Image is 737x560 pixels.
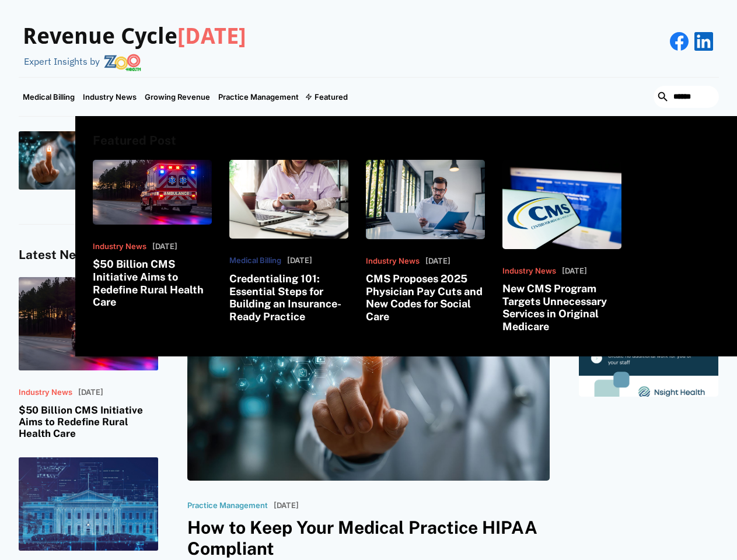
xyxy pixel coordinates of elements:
h3: How to Keep Your Medical Practice HIPAA Compliant [187,517,550,559]
a: Industry News[DATE]$50 Billion CMS Initiative Aims to Redefine Rural Health Care [93,160,212,309]
p: Industry News [19,388,72,397]
a: Industry News[DATE]CMS Proposes 2025 Physician Pay Cuts and New Codes for Social Care [366,160,485,323]
h3: $50 Billion CMS Initiative Aims to Redefine Rural Health Care [19,404,158,440]
p: [DATE] [152,242,177,251]
a: Industry News[DATE]New CMS Program Targets Unnecessary Services in Original Medicare [502,160,621,333]
p: [DATE] [287,256,312,265]
a: Practice ManagementHow to Keep Your Medical Practice HIPAA Compliant [19,131,181,190]
p: Industry News [366,257,420,266]
a: Revenue Cycle[DATE]Expert Insights by [19,12,246,71]
a: Growing Revenue [141,78,214,116]
p: Medical Billing [229,256,281,265]
span: [DATE] [177,23,246,49]
h3: CMS Proposes 2025 Physician Pay Cuts and New Codes for Social Care [366,272,485,323]
h3: Revenue Cycle [23,23,246,50]
h4: Latest News [19,248,158,262]
p: Industry News [93,242,146,251]
p: [DATE] [425,257,450,266]
div: Expert Insights by [24,56,100,67]
p: [DATE] [78,388,103,397]
a: Medical Billing [19,78,79,116]
p: Industry News [502,267,556,276]
h3: Credentialing 101: Essential Steps for Building an Insurance-Ready Practice [229,272,348,323]
h3: New CMS Program Targets Unnecessary Services in Original Medicare [502,282,621,332]
a: Practice Management [214,78,303,116]
p: [DATE] [562,267,587,276]
a: Medical Billing[DATE]Credentialing 101: Essential Steps for Building an Insurance-Ready Practice [229,160,348,323]
p: [DATE] [274,501,299,510]
a: Industry News [79,78,141,116]
div: Featured [315,92,348,101]
div: Featured [303,78,352,116]
a: Industry News[DATE]$50 Billion CMS Initiative Aims to Redefine Rural Health Care [19,277,158,440]
h3: $50 Billion CMS Initiative Aims to Redefine Rural Health Care [93,258,212,308]
p: Practice Management [187,501,268,510]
